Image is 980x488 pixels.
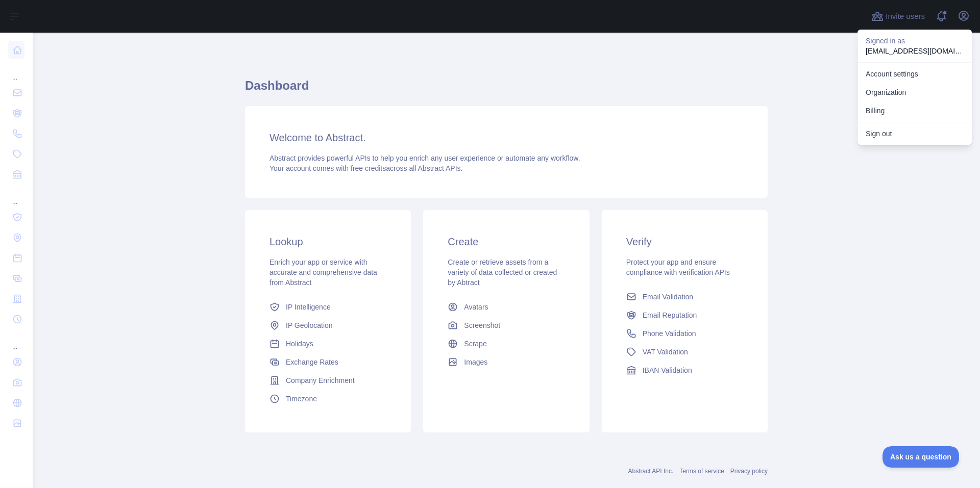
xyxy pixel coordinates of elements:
span: Your account comes with across all Abstract APIs. [269,164,462,172]
h3: Welcome to Abstract. [269,131,743,145]
span: Phone Validation [643,328,696,339]
span: Timezone [286,394,317,404]
a: Terms of service [679,468,724,475]
a: Exchange Rates [265,353,390,371]
a: VAT Validation [622,343,747,361]
button: Invite users [869,8,927,24]
span: Scrape [464,339,486,349]
a: Privacy policy [730,468,768,475]
a: Images [444,353,569,371]
a: Scrape [444,335,569,353]
a: IP Intelligence [265,298,390,316]
span: Create or retrieve assets from a variety of data collected or created by Abtract [448,258,557,287]
a: IBAN Validation [622,361,747,379]
span: Abstract provides powerful APIs to help you enrich any user experience or automate any workflow. [269,154,580,162]
a: Email Reputation [622,306,747,324]
span: VAT Validation [643,347,688,357]
span: Invite users [886,11,925,22]
span: Images [464,357,487,367]
span: IP Geolocation [286,320,333,330]
a: Organization [857,83,972,101]
button: Sign out [857,124,972,143]
a: IP Geolocation [265,316,390,335]
span: Email Validation [643,292,693,302]
a: Holidays [265,335,390,353]
span: Avatars [464,302,488,312]
iframe: Toggle Customer Support [883,446,960,468]
a: Screenshot [444,316,569,335]
p: Signed in as [866,36,964,46]
div: ... [8,186,24,206]
span: Enrich your app or service with accurate and comprehensive data from Abstract [269,258,377,287]
span: IP Intelligence [286,302,331,312]
span: Holidays [286,339,313,349]
span: Email Reputation [643,310,697,320]
span: IBAN Validation [643,365,692,375]
a: Account settings [857,65,972,83]
a: Email Validation [622,288,747,306]
h3: Lookup [269,235,386,249]
p: [EMAIL_ADDRESS][DOMAIN_NAME] [866,46,964,56]
button: Billing [857,101,972,120]
h3: Verify [626,235,743,249]
h3: Create [448,235,565,249]
span: Screenshot [464,320,500,330]
h1: Dashboard [245,78,768,102]
a: Abstract API Inc. [628,468,674,475]
span: Company Enrichment [286,375,355,386]
span: free credits [351,164,386,172]
span: Exchange Rates [286,357,338,367]
div: ... [8,61,24,82]
a: Company Enrichment [265,371,390,390]
a: Avatars [444,298,569,316]
a: Timezone [265,390,390,408]
a: Phone Validation [622,324,747,343]
div: ... [8,330,24,351]
span: Protect your app and ensure compliance with verification APIs [626,258,730,276]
